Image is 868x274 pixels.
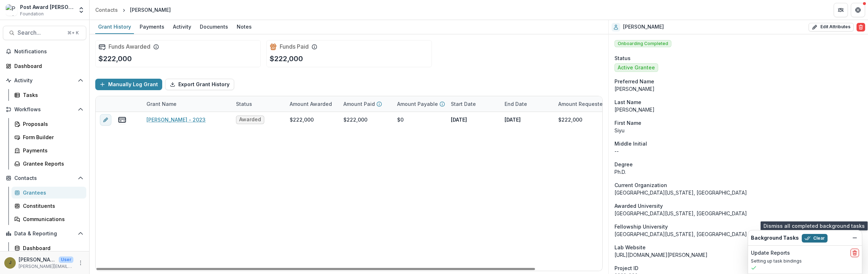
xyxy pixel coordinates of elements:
p: Amount Payable [397,100,438,108]
button: view-payments [118,116,126,124]
span: Search... [18,29,63,36]
div: Grant Name [142,96,232,112]
nav: breadcrumb [92,5,174,15]
div: [PERSON_NAME] [130,6,171,14]
div: Amount Requested [554,96,626,112]
a: Documents [197,20,231,34]
button: Open Data & Reporting [3,228,86,239]
div: $222,000 [290,116,314,123]
p: [PERSON_NAME] [614,106,862,113]
div: Payments [137,21,167,32]
button: delete [850,249,859,257]
button: Clear [802,234,828,243]
span: Notifications [14,49,83,55]
span: Workflows [14,107,75,113]
div: Activity [170,21,194,32]
button: Open Activity [3,75,86,86]
a: Payments [11,145,86,156]
img: Post Award Jane Coffin Childs Memorial Fund [6,4,17,16]
h2: Funds Paid [280,43,309,50]
div: Grant Name [142,100,181,108]
div: End Date [500,96,554,112]
button: Manually Log Grant [95,79,162,90]
h2: Funds Awarded [108,43,150,50]
span: Active Grantee [618,65,655,71]
p: [GEOGRAPHIC_DATA][US_STATE], [GEOGRAPHIC_DATA] [614,189,862,196]
div: Start Date [447,96,500,112]
span: Awarded University [614,202,663,210]
div: Notes [234,21,255,32]
div: Grantee Reports [23,160,81,167]
h2: Update Reports [751,250,790,256]
button: Open entity switcher [76,3,86,17]
div: $222,000 [558,116,582,123]
p: [GEOGRAPHIC_DATA][US_STATE], [GEOGRAPHIC_DATA] [614,230,862,238]
div: Grant History [95,21,134,32]
a: Tasks [11,89,86,101]
div: Documents [197,21,231,32]
a: Form Builder [11,131,86,143]
div: Dashboard [14,62,81,70]
p: Siyu [614,127,862,134]
button: edit [100,114,111,126]
a: [PERSON_NAME] - 2023 [146,116,206,123]
div: [PERSON_NAME] [614,85,862,93]
button: More [76,259,85,267]
span: Status [614,54,631,62]
span: Middle Initial [614,140,647,147]
a: Grantee Reports [11,158,86,170]
span: Last Name [614,98,641,106]
span: Onboarding Completed [614,40,671,47]
a: Contacts [92,5,121,15]
div: Amount Awarded [285,96,339,112]
span: Lab Website [614,244,646,251]
button: Partners [834,3,848,17]
p: [PERSON_NAME] [19,256,56,263]
div: Contacts [95,6,118,14]
a: Constituents [11,200,86,212]
div: Communications [23,215,81,223]
p: [DATE] [505,116,521,123]
a: Dashboard [11,242,86,254]
div: $222,000 [343,116,367,123]
button: Notifications [3,46,86,57]
a: Communications [11,213,86,225]
p: $222,000 [270,53,303,64]
p: User [59,256,73,263]
p: Ph.D. [614,168,862,176]
span: Preferred Name [614,78,654,85]
p: Setting up task bindings [751,258,859,264]
span: Awarded [239,117,261,123]
div: Status [232,96,285,112]
div: End Date [500,100,531,108]
button: Edit Attributes [809,23,854,31]
button: Open Contacts [3,172,86,184]
div: Amount Paid [339,96,393,112]
div: Proposals [23,120,81,128]
h2: Background Tasks [751,235,799,241]
a: Proposals [11,118,86,130]
span: Foundation [20,11,44,17]
div: Post Award [PERSON_NAME] Childs Memorial Fund [20,3,73,11]
button: Open Workflows [3,104,86,115]
p: [GEOGRAPHIC_DATA][US_STATE], [GEOGRAPHIC_DATA] [614,210,862,217]
p: [DATE] [451,116,467,123]
p: [PERSON_NAME][EMAIL_ADDRESS][PERSON_NAME][DOMAIN_NAME] [19,263,73,270]
span: Degree [614,161,633,168]
div: Status [232,100,256,108]
div: Constituents [23,202,81,210]
h2: [PERSON_NAME] [623,24,664,30]
a: Notes [234,20,255,34]
button: Get Help [851,3,865,17]
span: Current Organization [614,181,667,189]
div: Amount Payable [393,96,447,112]
div: ⌘ + K [66,29,80,37]
div: Amount Awarded [285,100,336,108]
span: Fellowship University [614,223,668,230]
div: Start Date [447,100,480,108]
a: Activity [170,20,194,34]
